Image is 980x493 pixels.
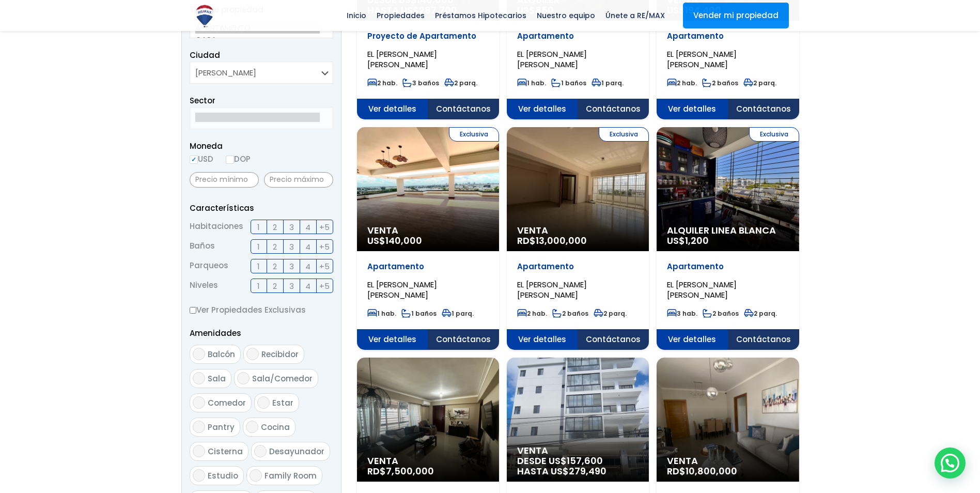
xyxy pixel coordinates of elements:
[594,309,627,318] span: 2 parq.
[507,329,578,350] span: Ver detalles
[208,349,235,360] span: Balcón
[289,260,294,273] span: 3
[190,140,333,152] span: Moneda
[208,446,243,457] span: Cisterna
[444,79,477,87] span: 2 parq.
[193,469,205,482] input: Estudio
[208,397,246,408] span: Comedor
[190,95,215,106] span: Sector
[517,79,546,87] span: 1 hab.
[667,31,788,41] p: Apartamento
[517,279,587,300] span: EL [PERSON_NAME] [PERSON_NAME]
[208,373,226,384] span: Sala
[367,456,489,466] span: Venta
[430,8,532,23] span: Préstamos Hipotecarios
[517,49,587,70] span: EL [PERSON_NAME] [PERSON_NAME]
[657,127,799,350] a: Exclusiva Alquiler Linea Blanca US$1,200ApartamentoEL [PERSON_NAME] [PERSON_NAME]3 hab.2 baños2 p...
[667,465,737,477] span: RD$
[728,99,799,119] span: Contáctanos
[367,49,437,70] span: EL [PERSON_NAME] [PERSON_NAME]
[667,309,697,318] span: 3 hab.
[246,421,258,433] input: Cocina
[685,234,709,247] span: 1,200
[367,261,489,272] p: Apartamento
[265,470,317,481] span: Family Room
[319,280,330,292] span: +5
[190,239,215,254] span: Baños
[517,445,639,456] span: Venta
[728,329,799,350] span: Contáctanos
[517,309,547,318] span: 2 hab.
[442,309,474,318] span: 1 parq.
[190,303,333,316] label: Ver Propiedades Exclusivas
[273,280,277,292] span: 2
[190,327,333,340] p: Amenidades
[569,465,606,477] span: 279,490
[357,99,428,119] span: Ver detalles
[367,79,397,87] span: 2 hab.
[667,234,709,247] span: US$
[261,349,299,360] span: Recibidor
[190,156,198,164] input: USD
[667,456,788,466] span: Venta
[226,156,234,164] input: DOP
[371,8,430,23] span: Propiedades
[226,152,251,165] label: DOP
[257,396,270,409] input: Estar
[367,225,489,236] span: Venta
[261,422,290,433] span: Cocina
[190,259,228,273] span: Parqueos
[252,373,313,384] span: Sala/Comedor
[743,79,776,87] span: 2 parq.
[237,372,250,384] input: Sala/Comedor
[402,79,439,87] span: 3 baños
[319,260,330,273] span: +5
[552,309,588,318] span: 2 baños
[305,280,310,292] span: 4
[385,234,422,247] span: 140,000
[193,445,205,457] input: Cisterna
[517,261,639,272] p: Apartamento
[190,307,196,314] input: Ver Propiedades Exclusivas
[193,372,205,384] input: Sala
[578,99,649,119] span: Contáctanos
[190,50,220,60] span: Ciudad
[305,221,310,234] span: 4
[367,31,489,41] p: Proyecto de Apartamento
[428,99,499,119] span: Contáctanos
[367,309,396,318] span: 1 hab.
[195,34,320,45] option: CASA
[367,465,434,477] span: RD$
[401,309,437,318] span: 1 baños
[305,240,310,253] span: 4
[517,456,639,476] span: DESDE US$
[683,3,789,28] a: Vender mi propiedad
[703,309,739,318] span: 2 baños
[190,172,259,188] input: Precio mínimo
[517,466,639,476] span: HASTA US$
[190,279,218,293] span: Niveles
[257,260,260,273] span: 1
[193,421,205,433] input: Pantry
[257,240,260,253] span: 1
[749,127,799,142] span: Exclusiva
[273,260,277,273] span: 2
[702,79,738,87] span: 2 baños
[208,470,238,481] span: Estudio
[357,127,499,350] a: Exclusiva Venta US$140,000ApartamentoEL [PERSON_NAME] [PERSON_NAME]1 hab.1 baños1 parq. Ver detal...
[319,221,330,234] span: +5
[289,280,294,292] span: 3
[686,465,737,477] span: 10,800,000
[536,234,587,247] span: 13,000,000
[190,220,243,234] span: Habitaciones
[193,396,205,409] input: Comedor
[257,221,260,234] span: 1
[667,79,697,87] span: 2 hab.
[551,79,586,87] span: 1 baños
[428,329,499,350] span: Contáctanos
[507,99,578,119] span: Ver detalles
[193,348,205,360] input: Balcón
[449,127,499,142] span: Exclusiva
[254,445,267,457] input: Desayunador
[386,465,434,477] span: 7,500,000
